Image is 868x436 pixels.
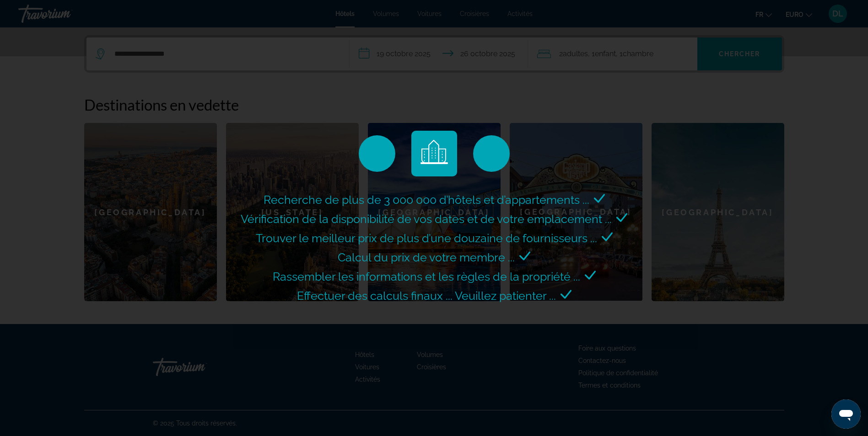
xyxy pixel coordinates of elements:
span: Trouver le meilleur prix de plus d’une douzaine de fournisseurs ... [256,231,597,245]
span: Recherche de plus de 3 000 000 d’hôtels et d’appartements ... [264,193,589,207]
iframe: Bouton de lancement de la fenêtre de messagerie [831,399,861,429]
span: Vérification de la disponibilité de vos dates et de votre emplacement ... [241,212,612,226]
span: Calcul du prix de votre membre ... [338,250,515,264]
span: Rassembler les informations et les règles de la propriété ... [273,270,580,283]
span: Effectuer des calculs finaux ... Veuillez patienter ... [297,289,556,303]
